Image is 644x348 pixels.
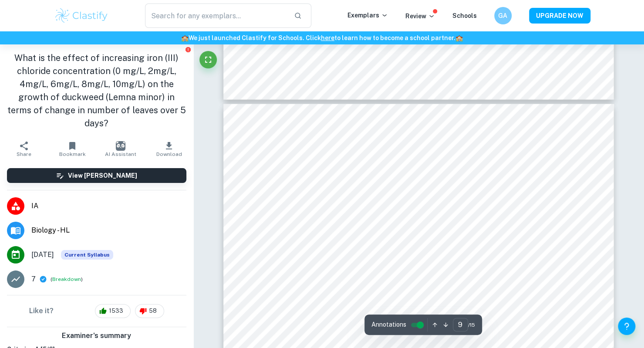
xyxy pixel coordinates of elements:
[2,33,642,43] h6: We just launched Clastify for Schools. Click to learn how to become a school partner.
[31,225,186,236] span: Biology - HL
[371,320,406,329] span: Annotations
[145,137,193,161] button: Download
[95,304,131,318] div: 1533
[405,11,435,21] p: Review
[29,306,54,316] h6: Like it?
[455,34,463,41] span: 🏫
[494,7,512,24] button: GA
[529,8,590,24] button: UPGRADE NOW
[135,304,164,318] div: 58
[145,3,287,28] input: Search for any exemplars...
[97,137,145,161] button: AI Assistant
[52,275,81,283] button: Breakdown
[618,318,635,335] button: Help and Feedback
[105,151,136,157] span: AI Assistant
[321,34,334,41] a: here
[31,250,54,260] span: [DATE]
[7,51,186,130] h1: What is the effect of increasing iron (III) chloride concentration (0 mg/L, 2mg/L, 4mg/L, 6mg/L, ...
[51,275,83,284] span: ( )
[54,7,109,24] img: Clastify logo
[498,11,508,20] h6: GA
[61,250,113,260] div: This exemplar is based on the current syllabus. Feel free to refer to it for inspiration/ideas wh...
[48,137,97,161] button: Bookmark
[7,168,186,183] button: View [PERSON_NAME]
[156,151,182,157] span: Download
[31,201,186,211] span: IA
[61,250,113,260] span: Current Syllabus
[68,171,137,180] h6: View [PERSON_NAME]
[452,12,477,19] a: Schools
[31,274,36,284] p: 7
[185,46,192,53] button: Report issue
[347,10,388,20] p: Exemplars
[3,331,190,341] h6: Examiner's summary
[144,307,162,315] span: 58
[199,51,217,68] button: Fullscreen
[59,151,86,157] span: Bookmark
[468,321,475,329] span: / 15
[116,141,125,151] img: AI Assistant
[17,151,31,157] span: Share
[104,307,128,315] span: 1533
[181,34,189,41] span: 🏫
